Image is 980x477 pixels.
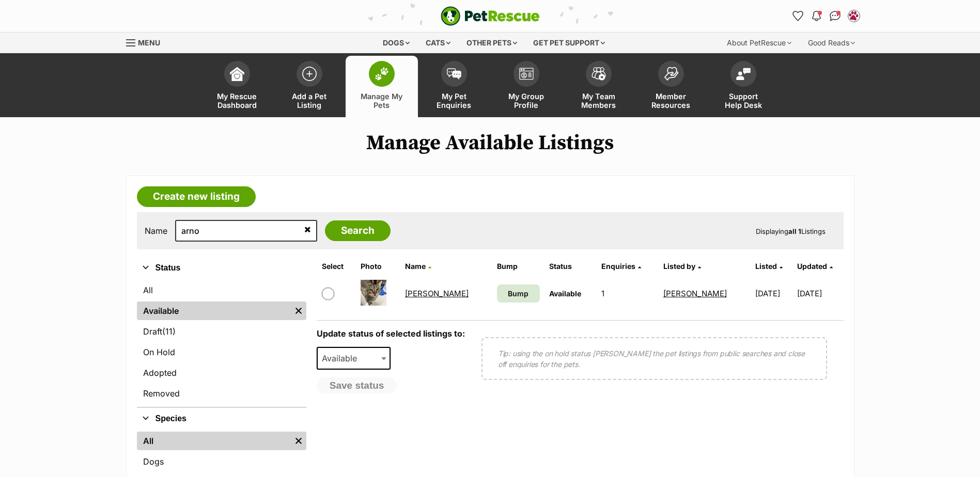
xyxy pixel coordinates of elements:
a: Remove filter [291,432,306,450]
img: add-pet-listing-icon-0afa8454b4691262ce3f59096e99ab1cd57d4a30225e0717b998d2c9b9846f56.svg [302,67,317,81]
img: manage-my-pets-icon-02211641906a0b7f246fdf0571729dbe1e7629f14944591b6c1af311fb30b64b.svg [375,67,389,81]
span: My Group Profile [503,92,550,109]
span: My Pet Enquiries [431,92,477,109]
a: Listed [755,262,783,271]
div: About PetRescue [720,33,799,53]
th: Bump [493,258,544,275]
img: Ballarat Animal Shelter profile pic [849,11,859,21]
input: Search [325,220,391,241]
a: Add a Pet Listing [273,56,346,117]
a: My Team Members [563,56,635,117]
a: Manage My Pets [346,56,418,117]
img: logo-e224e6f780fb5917bec1dbf3a21bbac754714ae5b6737aabdf751b685950b380.svg [441,6,540,26]
a: PetRescue [441,6,540,26]
a: Remove filter [291,301,306,320]
img: help-desk-icon-fdf02630f3aa405de69fd3d07c3f3aa587a6932b1a1747fa1d2bba05be0121f9.svg [736,68,751,80]
a: My Pet Enquiries [418,56,490,117]
label: Name [145,226,167,235]
div: Good Reads [801,33,862,53]
span: Available [549,289,581,298]
p: Tip: using the on hold status [PERSON_NAME] the pet listings from public searches and close off e... [498,348,811,370]
a: Menu [126,33,167,51]
a: All [137,281,306,299]
span: Displaying Listings [756,227,826,235]
img: dashboard-icon-eb2f2d2d3e046f16d808141f083e7271f6b2e854fb5c12c21221c1fb7104beca.svg [230,67,244,81]
div: Other pets [459,33,524,53]
a: Adopted [137,363,306,382]
div: Cats [418,33,458,53]
button: Species [137,412,306,425]
td: [DATE] [797,276,842,311]
a: Name [405,262,431,271]
a: Enquiries [601,262,641,271]
span: (11) [162,325,176,338]
span: Updated [797,262,827,271]
span: Name [405,262,426,271]
span: translation missing: en.admin.listings.index.attributes.enquiries [601,262,635,271]
button: My account [846,8,862,24]
a: [PERSON_NAME] [405,289,469,298]
a: Listed by [663,262,701,271]
strong: all 1 [788,227,801,235]
a: Conversations [827,8,844,24]
img: pet-enquiries-icon-7e3ad2cf08bfb03b45e93fb7055b45f3efa6380592205ae92323e6603595dc1f.svg [447,68,461,79]
a: [PERSON_NAME] [663,289,727,298]
th: Select [318,258,355,275]
img: member-resources-icon-8e73f808a243e03378d46382f2149f9095a855e16c252ad45f914b54edf8863c.svg [664,67,678,81]
ul: Account quick links [790,8,862,24]
img: team-members-icon-5396bd8760b3fe7c0b43da4ab00e1e3bb1a5d9ba89233759b79545d2d3fc5d0d.svg [592,67,606,81]
a: Bump [497,284,540,303]
a: On Hold [137,343,306,361]
td: [DATE] [751,276,796,311]
a: All [137,432,291,450]
div: Get pet support [526,33,612,53]
div: Dogs [376,33,417,53]
th: Status [545,258,596,275]
span: Available [317,347,391,370]
th: Photo [356,258,400,275]
a: Available [137,301,291,320]
a: Member Resources [635,56,707,117]
a: Removed [137,384,306,403]
button: Save status [317,377,397,394]
a: My Group Profile [490,56,563,117]
td: 1 [597,276,658,311]
span: Listed by [663,262,695,271]
a: Support Help Desk [707,56,780,117]
span: Add a Pet Listing [286,92,333,109]
a: My Rescue Dashboard [201,56,273,117]
img: group-profile-icon-3fa3cf56718a62981997c0bc7e787c4b2cf8bcc04b72c1350f741eb67cf2f40e.svg [519,68,534,80]
span: Member Resources [648,92,694,109]
span: Menu [138,38,160,47]
span: Available [318,351,367,365]
a: Favourites [790,8,806,24]
div: Status [137,279,306,407]
span: My Rescue Dashboard [214,92,260,109]
a: Create new listing [137,186,256,207]
span: My Team Members [575,92,622,109]
img: notifications-46538b983faf8c2785f20acdc204bb7945ddae34d4c08c2a6579f10ce5e182be.svg [812,11,820,21]
span: Manage My Pets [359,92,405,109]
span: Support Help Desk [720,92,767,109]
button: Notifications [808,8,825,24]
a: Dogs [137,452,306,471]
label: Update status of selected listings to: [317,328,465,339]
button: Status [137,261,306,275]
span: Listed [755,262,777,271]
a: Draft [137,322,306,341]
img: chat-41dd97257d64d25036548639549fe6c8038ab92f7586957e7f3b1b290dea8141.svg [830,11,841,21]
a: Updated [797,262,833,271]
span: Bump [508,288,528,299]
